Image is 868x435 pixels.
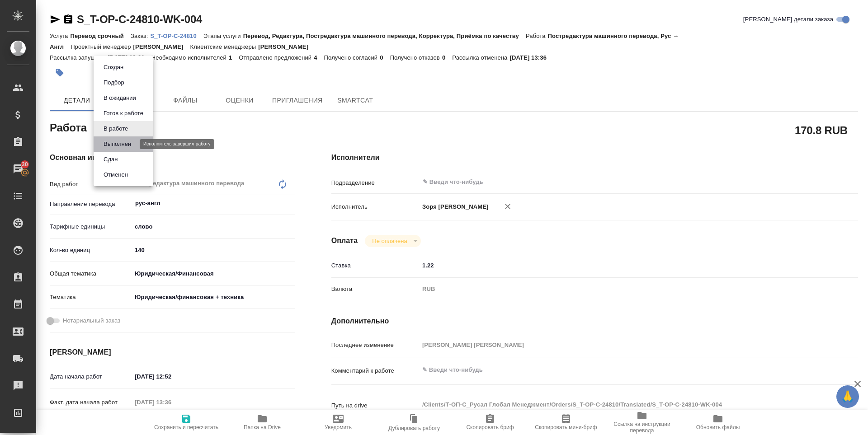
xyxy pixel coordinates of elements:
[101,154,120,164] button: Сдан
[101,93,139,103] button: В ожидании
[101,139,134,149] button: Выполнен
[101,78,127,88] button: Подбор
[101,62,126,72] button: Создан
[101,170,131,180] button: Отменен
[101,108,146,118] button: Готов к работе
[101,124,131,134] button: В работе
